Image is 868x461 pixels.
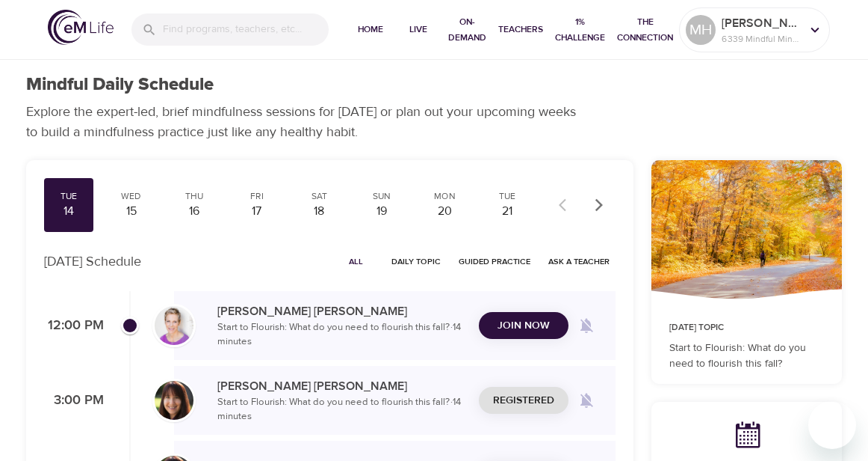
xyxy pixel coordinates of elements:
span: Remind me when a class goes live every Tuesday at 3:00 PM [568,382,604,418]
span: Home [353,22,388,37]
div: 15 [113,203,150,220]
div: 16 [176,203,213,220]
button: Registered [479,387,568,415]
img: Andrea_Lieberstein-min.jpg [155,381,193,420]
div: 21 [489,203,526,220]
button: Guided Practice [453,250,536,273]
button: Daily Topic [385,250,447,273]
div: 19 [363,203,400,220]
p: [DATE] Topic [669,321,824,335]
p: 6339 Mindful Minutes [722,32,801,46]
img: logo [48,10,114,45]
p: Explore the expert-led, brief mindfulness sessions for [DATE] or plan out your upcoming weeks to ... [26,102,586,142]
p: [DATE] Schedule [44,251,141,272]
h1: Mindful Daily Schedule [26,74,214,96]
span: Daily Topic [391,254,441,269]
p: [PERSON_NAME] [PERSON_NAME] [217,302,467,320]
p: Start to Flourish: What do you need to flourish this fall? · 14 minutes [217,320,467,349]
input: Find programs, teachers, etc... [163,13,329,46]
div: 17 [238,203,276,220]
div: Mon [426,190,463,203]
div: Sun [363,190,400,203]
span: Join Now [497,317,550,335]
button: Ask a Teacher [542,250,616,273]
div: 20 [426,203,463,220]
span: 1% Challenge [555,14,605,46]
div: Fri [238,190,276,203]
p: Start to Flourish: What do you need to flourish this fall? · 14 minutes [217,395,467,424]
p: 12:00 PM [44,316,104,336]
span: Ask a Teacher [548,254,610,269]
div: Tue [489,190,526,203]
span: On-Demand [448,14,486,46]
div: MH [686,15,716,45]
span: Guided Practice [459,254,530,269]
div: 18 [301,203,338,220]
button: All [332,250,379,273]
span: Teachers [498,22,543,37]
span: The Connection [617,14,673,46]
div: Wed [113,190,150,203]
span: All [338,254,373,269]
div: 14 [50,203,87,220]
span: Remind me when a class goes live every Tuesday at 12:00 PM [568,308,604,344]
div: Tue [50,190,87,203]
button: Join Now [479,312,568,340]
p: [PERSON_NAME] [PERSON_NAME] [217,377,467,395]
p: Start to Flourish: What do you need to flourish this fall? [669,341,824,372]
span: Registered [493,391,554,410]
span: Live [400,22,436,37]
iframe: Button to launch messaging window [808,401,856,449]
p: 3:00 PM [44,391,104,411]
p: [PERSON_NAME] back East [722,14,801,32]
div: Sat [301,190,338,203]
div: Thu [176,190,213,203]
img: kellyb.jpg [155,306,193,345]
